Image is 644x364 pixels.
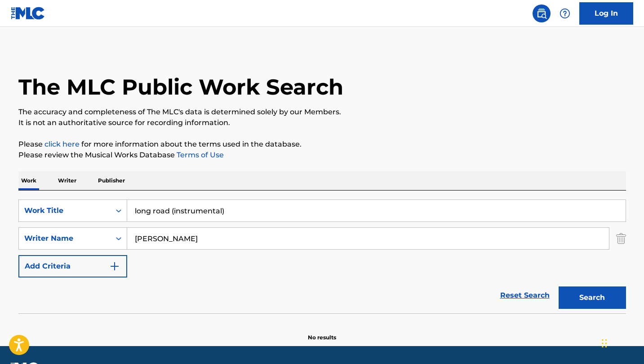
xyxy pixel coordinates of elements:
[559,286,626,309] button: Search
[55,171,79,190] p: Writer
[44,140,80,148] a: click here
[536,8,547,19] img: search
[602,330,607,357] div: Drag
[18,199,626,313] form: Search Form
[109,261,120,272] img: 9d2ae6d4665cec9f34b9.svg
[18,150,626,160] p: Please review the Musical Works Database
[533,4,551,22] a: Public Search
[18,117,626,128] p: It is not an authoritative source for recording information.
[18,74,343,100] h1: The MLC Public Work Search
[616,227,626,250] img: Delete Criterion
[18,255,127,277] button: Add Criteria
[560,8,570,19] img: help
[579,2,633,25] a: Log In
[175,151,224,159] a: Terms of Use
[18,139,626,150] p: Please for more information about the terms used in the database.
[11,7,45,20] img: MLC Logo
[308,323,336,342] p: No results
[556,4,574,22] div: Help
[496,286,554,305] a: Reset Search
[18,107,626,117] p: The accuracy and completeness of The MLC's data is determined solely by our Members.
[95,171,128,190] p: Publisher
[24,205,105,216] div: Work Title
[24,233,105,244] div: Writer Name
[18,171,39,190] p: Work
[599,321,644,364] iframe: Chat Widget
